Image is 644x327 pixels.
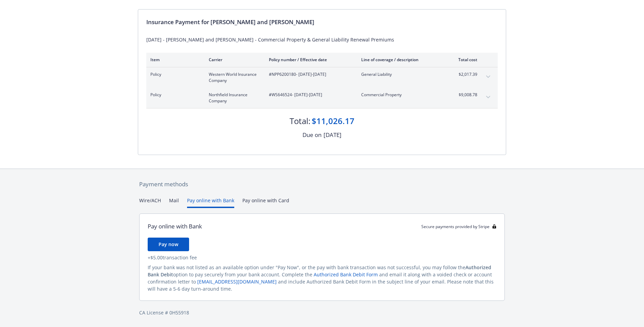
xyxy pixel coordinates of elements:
button: expand content [483,92,494,103]
span: Commercial Property [361,92,441,98]
button: Pay online with Bank [187,197,234,208]
span: Western World Insurance Company [209,71,258,84]
button: Mail [169,197,179,208]
span: General Liability [361,71,441,78]
div: Line of coverage / description [361,57,441,63]
span: Authorized Bank Debit [148,264,491,278]
span: Policy [150,71,198,78]
div: $11,026.17 [312,115,354,127]
div: If your bank was not listed as an available option under "Pay Now", or the pay with bank transact... [148,264,496,292]
span: $9,008.78 [452,92,477,98]
span: $2,017.39 [452,71,477,78]
span: Policy [150,92,198,98]
div: Secure payments provided by Stripe [421,224,496,229]
span: #NPP6200180 - [DATE]-[DATE] [269,71,350,78]
div: Due on [302,131,321,139]
div: PolicyWestern World Insurance Company#NPP6200180- [DATE]-[DATE]General Liability$2,017.39expand c... [146,67,498,88]
div: CA License # 0H55918 [139,309,505,316]
button: expand content [483,71,494,82]
div: Item [150,57,198,63]
div: Payment methods [139,180,505,189]
div: PolicyNorthfield Insurance Company#WS646524- [DATE]-[DATE]Commercial Property$9,008.78expand content [146,88,498,108]
div: Total cost [452,57,477,63]
button: Pay now [148,238,189,251]
button: Pay online with Card [242,197,289,208]
span: Northfield Insurance Company [209,92,258,104]
div: [DATE] [324,131,342,139]
a: [EMAIL_ADDRESS][DOMAIN_NAME] [197,278,277,285]
a: Authorized Bank Debit Form [314,271,378,278]
div: Total: [290,115,310,127]
div: Insurance Payment for [PERSON_NAME] and [PERSON_NAME] [146,18,498,27]
div: Pay online with Bank [148,222,202,231]
div: Policy number / Effective date [269,57,350,63]
span: Pay now [159,241,178,247]
div: [DATE] - [PERSON_NAME] and [PERSON_NAME] - Commercial Property & General Liability Renewal Premiums [146,36,498,43]
span: #WS646524 - [DATE]-[DATE] [269,92,350,98]
div: + $5.00 transaction fee [148,254,496,261]
button: Wire/ACH [139,197,161,208]
div: Carrier [209,57,258,63]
